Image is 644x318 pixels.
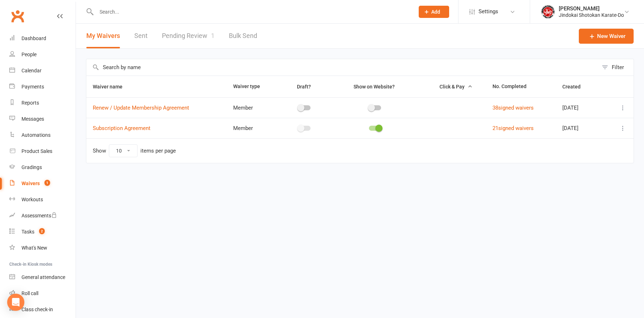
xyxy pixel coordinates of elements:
[21,132,51,138] div: Automations
[86,24,120,48] button: My Waivers
[354,84,395,90] span: Show on Website?
[21,52,37,57] div: People
[21,100,39,106] div: Reports
[9,127,76,143] a: Automations
[290,82,319,91] button: Draft?
[9,143,76,159] a: Product Sales
[227,118,278,138] td: Member
[9,95,76,111] a: Reports
[21,290,38,296] div: Roll call
[93,125,150,131] a: Subscription Agreement
[93,82,130,91] button: Waiver name
[9,224,76,240] a: Tasks 2
[9,111,76,127] a: Messages
[39,228,45,234] span: 2
[612,63,624,72] div: Filter
[93,105,189,111] a: Renew / Update Membership Agreement
[21,245,47,251] div: What's New
[492,125,534,131] a: 21signed waivers
[9,302,76,318] a: Class kiosk mode
[9,159,76,175] a: Gradings
[21,274,65,280] div: General attendance
[9,285,76,302] a: Roll call
[21,164,42,170] div: Gradings
[9,208,76,224] a: Assessments
[9,30,76,47] a: Dashboard
[227,97,278,118] td: Member
[93,144,176,157] div: Show
[44,180,50,186] span: 1
[9,79,76,95] a: Payments
[21,116,44,122] div: Messages
[9,192,76,208] a: Workouts
[21,84,44,90] div: Payments
[9,240,76,256] a: What's New
[21,148,52,154] div: Product Sales
[21,68,42,73] div: Calendar
[347,82,403,91] button: Show on Website?
[21,229,34,235] div: Tasks
[21,307,53,312] div: Class check-in
[229,24,257,48] a: Bulk Send
[86,59,598,76] input: Search by name
[9,63,76,79] a: Calendar
[134,24,148,48] a: Sent
[9,7,27,25] a: Clubworx
[21,197,43,202] div: Workouts
[541,5,555,19] img: thumb_image1661986740.png
[297,84,311,90] span: Draft?
[579,29,634,44] a: New Waiver
[9,175,76,192] a: Waivers 1
[492,105,534,111] a: 38signed waivers
[439,84,465,90] span: Click & Pay
[21,180,40,186] div: Waivers
[559,12,624,18] div: Jindokai Shotokan Karate-Do
[211,32,215,39] span: 1
[9,47,76,63] a: People
[94,7,409,17] input: Search...
[162,24,215,48] a: Pending Review1
[559,5,624,12] div: [PERSON_NAME]
[486,76,556,97] th: No. Completed
[227,76,278,97] th: Waiver type
[598,59,634,76] button: Filter
[479,4,498,20] span: Settings
[9,269,76,285] a: General attendance kiosk mode
[431,9,440,15] span: Add
[7,294,24,311] div: Open Intercom Messenger
[556,97,606,118] td: [DATE]
[21,213,57,218] div: Assessments
[419,6,449,18] button: Add
[140,148,176,154] div: items per page
[93,84,130,90] span: Waiver name
[556,118,606,138] td: [DATE]
[433,82,472,91] button: Click & Pay
[562,84,588,90] span: Created
[21,35,46,41] div: Dashboard
[562,82,588,91] button: Created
